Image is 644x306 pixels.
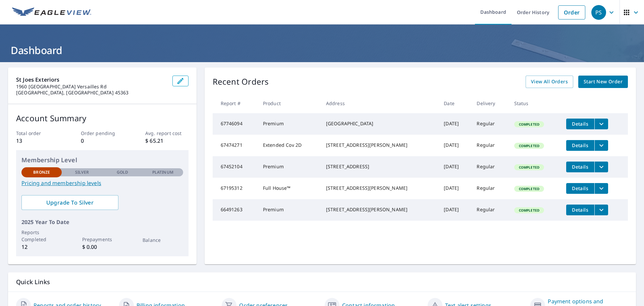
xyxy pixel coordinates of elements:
[570,185,590,191] span: Details
[213,156,258,178] td: 67452104
[16,112,189,124] p: Account Summary
[16,76,167,84] p: St Joes Exteriors
[145,130,188,137] p: Avg. report cost
[152,169,173,175] p: Platinum
[258,178,321,199] td: Full House™
[326,142,433,148] div: [STREET_ADDRESS][PERSON_NAME]
[12,7,91,17] img: EV Logo
[16,130,59,137] p: Total order
[438,156,471,178] td: [DATE]
[526,76,573,88] a: View All Orders
[566,140,594,151] button: detailsBtn-67474271
[471,113,508,135] td: Regular
[566,162,594,172] button: detailsBtn-67452104
[258,156,321,178] td: Premium
[509,93,561,113] th: Status
[326,120,433,127] div: [GEOGRAPHIC_DATA]
[21,179,183,187] a: Pricing and membership levels
[33,169,50,175] p: Bronze
[591,5,606,20] div: PS
[16,90,167,96] p: [GEOGRAPHIC_DATA], [GEOGRAPHIC_DATA] 45363
[515,143,543,148] span: Completed
[213,199,258,221] td: 66491263
[213,76,269,88] p: Recent Orders
[471,93,508,113] th: Delivery
[21,218,183,226] p: 2025 Year To Date
[258,113,321,135] td: Premium
[570,207,590,213] span: Details
[326,206,433,213] div: [STREET_ADDRESS][PERSON_NAME]
[213,135,258,156] td: 67474271
[558,5,585,19] a: Order
[438,135,471,156] td: [DATE]
[258,199,321,221] td: Premium
[594,140,608,151] button: filesDropdownBtn-67474271
[326,163,433,170] div: [STREET_ADDRESS]
[515,208,543,213] span: Completed
[515,186,543,191] span: Completed
[21,229,62,243] p: Reports Completed
[566,119,594,129] button: detailsBtn-67746094
[584,78,623,86] span: Start New Order
[8,43,636,57] h1: Dashboard
[213,93,258,113] th: Report #
[438,93,471,113] th: Date
[570,142,590,148] span: Details
[16,278,628,286] p: Quick Links
[117,169,128,175] p: Gold
[16,137,59,145] p: 13
[21,156,183,165] p: Membership Level
[21,243,62,251] p: 12
[515,122,543,127] span: Completed
[438,113,471,135] td: [DATE]
[471,156,508,178] td: Regular
[594,162,608,172] button: filesDropdownBtn-67452104
[27,199,113,206] span: Upgrade To Silver
[594,119,608,129] button: filesDropdownBtn-67746094
[81,130,124,137] p: Order pending
[566,205,594,215] button: detailsBtn-66491263
[594,205,608,215] button: filesDropdownBtn-66491263
[82,243,122,251] p: $ 0.00
[21,195,118,210] a: Upgrade To Silver
[594,183,608,194] button: filesDropdownBtn-67195312
[213,113,258,135] td: 67746094
[471,199,508,221] td: Regular
[82,236,122,243] p: Prepayments
[81,137,124,145] p: 0
[570,164,590,170] span: Details
[438,178,471,199] td: [DATE]
[531,78,568,86] span: View All Orders
[570,121,590,127] span: Details
[471,178,508,199] td: Regular
[143,236,183,244] p: Balance
[258,135,321,156] td: Extended Cov 2D
[515,165,543,170] span: Completed
[321,93,438,113] th: Address
[213,178,258,199] td: 67195312
[145,137,188,145] p: $ 65.21
[578,76,628,88] a: Start New Order
[326,185,433,191] div: [STREET_ADDRESS][PERSON_NAME]
[471,135,508,156] td: Regular
[438,199,471,221] td: [DATE]
[16,84,167,90] p: 1960 [GEOGRAPHIC_DATA] Versailles Rd
[75,169,89,175] p: Silver
[566,183,594,194] button: detailsBtn-67195312
[258,93,321,113] th: Product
